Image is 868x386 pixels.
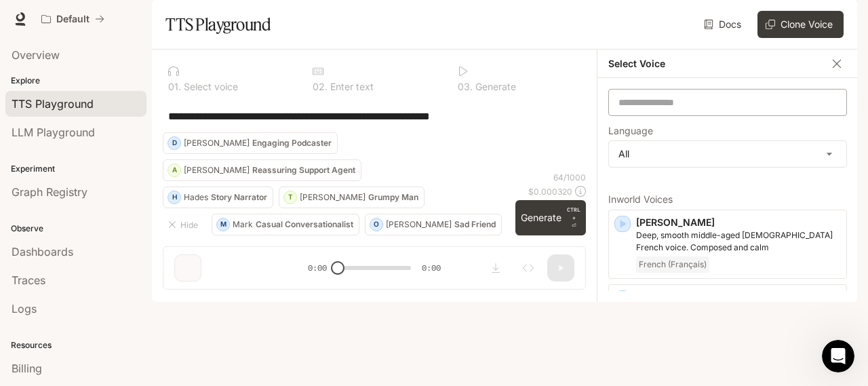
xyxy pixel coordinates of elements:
h1: TTS Playground [165,11,271,38]
p: Enter text [328,82,374,92]
p: Engaging Podcaster [252,139,332,147]
a: Docs [701,11,747,38]
button: A[PERSON_NAME]Reassuring Support Agent [163,159,361,181]
p: 64 / 1000 [553,172,586,183]
div: T [284,187,296,208]
p: [PERSON_NAME] [184,166,250,174]
div: All [609,141,846,167]
p: Inworld Voices [608,195,847,204]
div: A [168,159,180,181]
p: ⏎ [567,206,580,230]
div: M [217,214,229,235]
p: Grumpy Man [368,193,418,201]
p: [PERSON_NAME] [636,290,841,304]
button: Clone Voice [757,11,844,38]
div: D [168,132,180,154]
button: D[PERSON_NAME]Engaging Podcaster [163,132,338,154]
p: [PERSON_NAME] [386,220,452,229]
p: Default [56,14,90,25]
p: [PERSON_NAME] [636,216,841,229]
button: GenerateCTRL +⏎ [515,200,586,235]
p: Hades [184,193,208,201]
p: Reassuring Support Agent [252,166,355,174]
button: MMarkCasual Conversationalist [212,214,359,235]
p: Deep, smooth middle-aged male French voice. Composed and calm [636,229,841,254]
p: 0 1 . [168,82,181,92]
p: 0 3 . [458,82,473,92]
p: [PERSON_NAME] [184,139,250,147]
p: [PERSON_NAME] [300,193,366,201]
div: O [370,214,382,235]
div: H [168,187,180,208]
button: Hide [163,214,206,235]
p: Story Narrator [211,193,267,201]
p: Language [608,126,653,136]
span: French (Français) [636,256,709,273]
button: HHadesStory Narrator [163,187,273,208]
p: Generate [473,82,516,92]
p: Select voice [181,82,238,92]
button: All workspaces [35,5,111,33]
iframe: Intercom live chat [822,340,854,372]
p: Sad Friend [454,220,496,229]
button: O[PERSON_NAME]Sad Friend [365,214,502,235]
p: Mark [233,220,253,229]
p: Casual Conversationalist [256,220,353,229]
button: T[PERSON_NAME]Grumpy Man [279,187,425,208]
p: CTRL + [567,206,580,222]
p: 0 2 . [313,82,328,92]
